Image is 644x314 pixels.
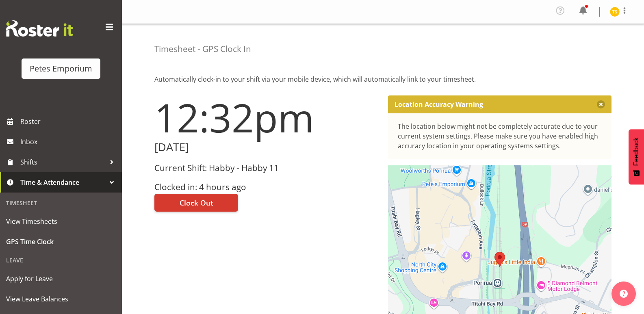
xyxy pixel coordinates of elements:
img: help-xxl-2.png [620,290,628,298]
span: View Timesheets [6,215,116,227]
button: Clock Out [154,194,238,212]
span: Apply for Leave [6,273,116,285]
h3: Clocked in: 4 hours ago [154,182,378,192]
img: Rosterit website logo [6,20,73,37]
button: Close message [597,100,605,108]
a: GPS Time Clock [2,232,120,252]
p: Location Accuracy Warning [395,100,483,108]
h2: [DATE] [154,141,378,154]
h4: Timesheet - GPS Clock In [154,44,251,54]
span: Clock Out [180,197,213,208]
span: View Leave Balances [6,293,116,305]
p: Automatically clock-in to your shift via your mobile device, which will automatically link to you... [154,74,611,84]
button: Feedback - Show survey [629,129,644,184]
h1: 12:32pm [154,95,378,139]
a: View Leave Balances [2,289,120,309]
div: Petes Emporium [30,63,92,75]
div: Timesheet [2,195,120,211]
h3: Current Shift: Habby - Habby 11 [154,163,378,173]
span: Inbox [20,136,118,148]
span: Time & Attendance [20,176,106,188]
span: Feedback [633,137,640,166]
div: Leave [2,252,120,269]
a: Apply for Leave [2,269,120,289]
span: GPS Time Clock [6,236,116,248]
a: View Timesheets [2,211,120,232]
span: Roster [20,115,118,128]
div: The location below might not be completely accurate due to your current system settings. Please m... [398,121,602,151]
img: tamara-straker11292.jpg [610,7,620,17]
span: Shifts [20,156,106,168]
